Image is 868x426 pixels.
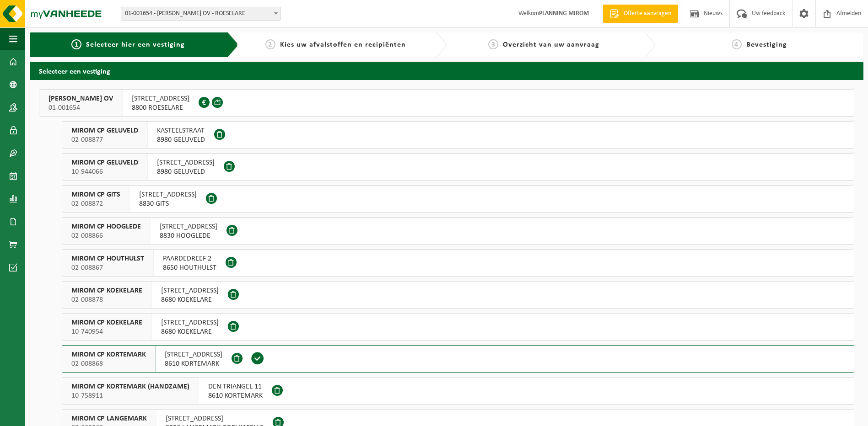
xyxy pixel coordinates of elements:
[157,158,215,167] span: [STREET_ADDRESS]
[488,39,498,49] span: 3
[71,263,144,272] span: 02-008867
[49,103,113,112] span: 01-001654
[71,190,120,199] span: MIROM CP GITS
[62,121,854,149] button: MIROM CP GELUVELD 02-008877 KASTEELSTRAAT8980 GELUVELD
[161,327,219,336] span: 8680 KOEKELARE
[71,359,146,368] span: 02-008868
[71,126,138,135] span: MIROM CP GELUVELD
[62,153,854,181] button: MIROM CP GELUVELD 10-944066 [STREET_ADDRESS]8980 GELUVELD
[49,94,113,103] span: [PERSON_NAME] OV
[139,190,197,199] span: [STREET_ADDRESS]
[71,158,138,167] span: MIROM CP GELUVELD
[157,126,205,135] span: KASTEELSTRAAT
[539,10,589,17] strong: PLANNING MIROM
[603,5,678,23] a: Offerte aanvragen
[62,377,854,405] button: MIROM CP KORTEMARK (HANDZAME) 10-758911 DEN TRIANGEL 118610 KORTEMARK
[71,199,120,208] span: 02-008872
[62,217,854,245] button: MIROM CP HOOGLEDE 02-008866 [STREET_ADDRESS]8830 HOOGLEDE
[62,249,854,277] button: MIROM CP HOUTHULST 02-008867 PAARDEDREEF 28650 HOUTHULST
[166,414,264,423] span: [STREET_ADDRESS]
[71,286,142,295] span: MIROM CP KOEKELARE
[71,222,141,231] span: MIROM CP HOOGLEDE
[71,39,81,49] span: 1
[86,41,185,48] span: Selecteer hier een vestiging
[62,313,854,341] button: MIROM CP KOEKELARE 10-740954 [STREET_ADDRESS]8680 KOEKELARE
[163,263,216,272] span: 8650 HOUTHULST
[121,7,280,20] span: 01-001654 - MIROM ROESELARE OV - ROESELARE
[746,41,787,48] span: Bevestiging
[71,327,142,336] span: 10-740954
[71,414,147,423] span: MIROM CP LANGEMARK
[280,41,406,48] span: Kies uw afvalstoffen en recipiënten
[161,295,219,304] span: 8680 KOEKELARE
[132,103,189,112] span: 8800 ROESELARE
[71,254,144,263] span: MIROM CP HOUTHULST
[160,222,217,231] span: [STREET_ADDRESS]
[621,9,674,18] span: Offerte aanvragen
[71,135,138,144] span: 02-008877
[62,345,854,373] button: MIROM CP KORTEMARK 02-008868 [STREET_ADDRESS]8610 KORTEMARK
[265,39,275,49] span: 2
[62,281,854,309] button: MIROM CP KOEKELARE 02-008878 [STREET_ADDRESS]8680 KOEKELARE
[39,89,854,117] button: [PERSON_NAME] OV 01-001654 [STREET_ADDRESS]8800 ROESELARE
[161,318,219,327] span: [STREET_ADDRESS]
[163,254,216,263] span: PAARDEDREEF 2
[732,39,742,49] span: 4
[165,350,222,359] span: [STREET_ADDRESS]
[71,391,189,400] span: 10-758911
[62,185,854,213] button: MIROM CP GITS 02-008872 [STREET_ADDRESS]8830 GITS
[208,391,263,400] span: 8610 KORTEMARK
[160,231,217,240] span: 8830 HOOGLEDE
[71,231,141,240] span: 02-008866
[157,167,215,176] span: 8980 GELUVELD
[161,286,219,295] span: [STREET_ADDRESS]
[503,41,599,48] span: Overzicht van uw aanvraag
[71,318,142,327] span: MIROM CP KOEKELARE
[71,382,189,391] span: MIROM CP KORTEMARK (HANDZAME)
[71,167,138,176] span: 10-944066
[208,382,263,391] span: DEN TRIANGEL 11
[71,350,146,359] span: MIROM CP KORTEMARK
[139,199,197,208] span: 8830 GITS
[165,359,222,368] span: 8610 KORTEMARK
[132,94,189,103] span: [STREET_ADDRESS]
[30,62,863,80] h2: Selecteer een vestiging
[157,135,205,144] span: 8980 GELUVELD
[71,295,142,304] span: 02-008878
[121,7,281,21] span: 01-001654 - MIROM ROESELARE OV - ROESELARE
